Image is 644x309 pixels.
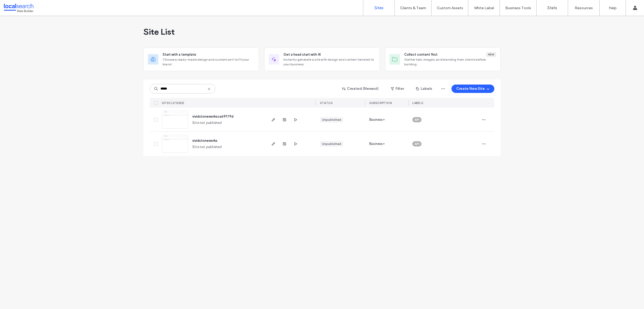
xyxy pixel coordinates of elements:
[283,52,321,57] span: Get a head start with AI
[414,117,419,122] span: API
[451,85,494,93] button: Create New Site
[192,139,217,143] a: vividstoneworks
[400,6,426,10] label: Clients & Team
[320,101,333,105] span: STATUS
[163,57,255,67] span: Choose a ready-made design and customize it to fit your brand.
[283,57,375,67] span: Instantly generate a site with design and content tailored to your business.
[474,6,494,10] label: White Label
[143,48,259,71] div: Start with a templateChoose a ready-made design and customize it to fit your brand.
[414,142,419,146] span: API
[12,4,23,8] span: Help
[437,6,463,10] label: Custom Assets
[505,6,531,10] label: Business Tools
[609,6,617,10] label: Help
[386,85,409,93] button: Filter
[192,120,222,125] span: Site not published
[404,57,496,67] span: Gather text, images, and branding from clients before building.
[486,52,496,57] div: New
[547,6,557,10] label: Stats
[385,48,501,71] div: Collect content firstNewGather text, images, and branding from clients before building.
[369,101,392,105] span: SUBSCRIPTION
[322,117,341,122] div: Unpublished
[412,101,423,105] span: LABELS
[322,142,341,146] div: Unpublished
[411,85,437,93] button: Labels
[192,114,233,118] a: vividstoneworksca69f79d
[143,27,175,37] span: Site List
[337,85,383,93] button: Created (Newest)
[163,52,196,57] span: Start with a template
[375,6,383,10] label: Sites
[264,48,380,71] div: Get a head start with AIInstantly generate a site with design and content tailored to your business.
[369,141,385,146] span: Business+
[162,101,184,105] span: SITES (2/13282)
[192,144,222,150] span: Site not published
[575,6,593,10] label: Resources
[369,117,385,122] span: Business+
[404,52,438,57] span: Collect content first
